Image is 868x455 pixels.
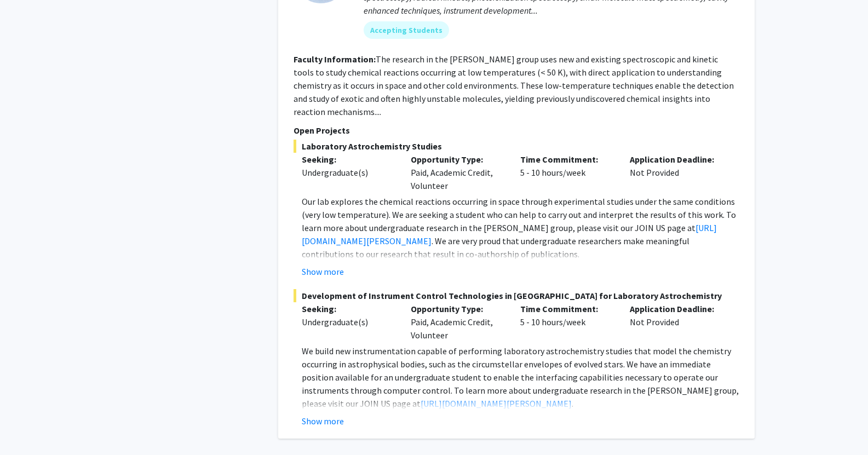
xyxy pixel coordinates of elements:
[302,265,344,278] button: Show more
[294,124,739,137] p: Open Projects
[294,140,739,153] span: Laboratory Astrochemistry Studies
[421,398,572,409] a: [URL][DOMAIN_NAME][PERSON_NAME]
[512,302,622,342] div: 5 - 10 hours/week
[411,302,504,315] p: Opportunity Type:
[403,302,512,342] div: Paid, Academic Credit, Volunteer
[302,195,739,261] p: Our lab explores the chemical reactions occurring in space through experimental studies under the...
[630,302,723,315] p: Application Deadline:
[294,54,734,117] fg-read-more: The research in the [PERSON_NAME] group uses new and existing spectroscopic and kinetic tools to ...
[411,153,504,166] p: Opportunity Type:
[630,153,723,166] p: Application Deadline:
[520,302,613,315] p: Time Commitment:
[302,302,395,315] p: Seeking:
[403,153,512,192] div: Paid, Academic Credit, Volunteer
[364,21,449,39] mat-chip: Accepting Students
[294,289,739,302] span: Development of Instrument Control Technologies in [GEOGRAPHIC_DATA] for Laboratory Astrochemistry
[622,302,731,342] div: Not Provided
[302,153,395,166] p: Seeking:
[302,344,739,410] p: We build new instrumentation capable of performing laboratory astrochemistry studies that model t...
[302,315,395,329] div: Undergraduate(s)
[8,406,47,447] iframe: Chat
[622,153,731,192] div: Not Provided
[294,54,376,65] b: Faculty Information:
[302,166,395,179] div: Undergraduate(s)
[520,153,613,166] p: Time Commitment:
[512,153,622,192] div: 5 - 10 hours/week
[302,414,344,428] button: Show more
